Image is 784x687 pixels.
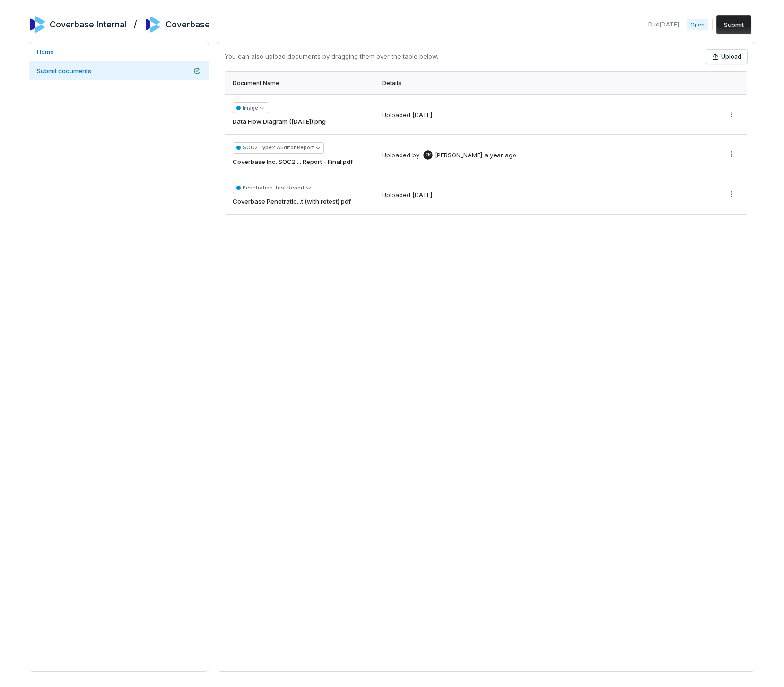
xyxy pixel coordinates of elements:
[134,16,137,30] h2: /
[706,50,747,64] button: Upload
[724,147,739,161] button: More actions
[50,18,126,31] h2: Coverbase Internal
[724,187,739,201] button: More actions
[724,107,739,121] button: More actions
[716,15,751,34] button: Submit
[412,190,432,200] div: [DATE]
[687,19,708,30] span: Open
[648,21,679,28] span: Due [DATE]
[435,151,482,160] span: [PERSON_NAME]
[233,117,326,127] span: Data Flow Diagram ([DATE]).png
[412,111,432,120] div: [DATE]
[412,150,482,160] div: by
[484,151,516,160] div: a year ago
[37,67,91,75] span: Submit documents
[233,79,371,87] div: Document Name
[382,111,432,120] div: Uploaded
[233,157,353,167] span: Coverbase Inc. SOC2 ... Report - Final.pdf
[29,61,209,80] a: Submit documents
[382,150,516,160] div: Uploaded
[382,79,713,87] div: Details
[233,102,268,113] button: Image
[166,18,210,31] h2: Coverbase
[225,52,438,61] p: You can also upload documents by dragging them over the table below.
[423,150,433,160] span: ZK
[233,182,314,193] button: Penetration Test Report
[29,42,209,61] a: Home
[382,190,432,200] div: Uploaded
[233,142,324,154] button: SOC2 Type2 Auditor Report
[233,197,351,206] span: Coverbase Penetratio...t (with retest).pdf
